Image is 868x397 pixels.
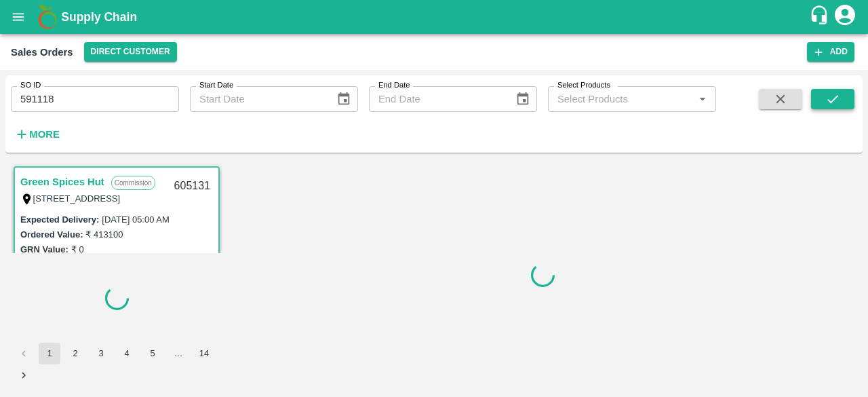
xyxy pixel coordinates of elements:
p: Commission [111,176,155,190]
b: Supply Chain [61,10,137,24]
label: Expected Delivery : [20,214,99,225]
button: Go to page 4 [116,343,138,364]
input: End Date [369,86,505,112]
button: Open [694,90,711,108]
button: Go to next page [13,364,35,386]
div: Sales Orders [11,43,73,61]
img: logo [34,3,61,31]
button: Choose date [331,86,357,112]
input: Start Date [190,86,325,112]
label: Ordered Value: [20,229,83,240]
nav: pagination navigation [11,343,222,386]
strong: More [29,129,60,140]
label: Start Date [199,80,233,91]
label: End Date [378,80,410,91]
button: open drawer [3,1,34,33]
button: Add [807,42,854,62]
label: [STREET_ADDRESS] [33,193,121,204]
div: … [167,347,189,360]
label: ₹ 413100 [85,229,123,240]
label: GRN Value: [20,244,68,254]
button: Go to page 3 [90,343,112,364]
button: More [11,123,63,146]
button: Go to page 5 [142,343,163,364]
input: Enter SO ID [11,86,179,112]
label: Select Products [557,80,610,91]
input: Select Products [552,90,690,108]
button: Select DC [84,42,177,62]
button: Choose date [510,86,536,112]
button: page 1 [39,343,60,364]
label: SO ID [20,80,41,91]
button: Go to page 14 [193,343,215,364]
label: ₹ 0 [71,244,84,254]
div: customer-support [809,5,833,29]
button: Go to page 2 [64,343,86,364]
a: Supply Chain [61,7,809,26]
a: Green Spices Hut [20,173,104,191]
label: [DATE] 05:00 AM [102,214,169,225]
div: account of current user [833,3,857,31]
div: 605131 [166,170,218,202]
